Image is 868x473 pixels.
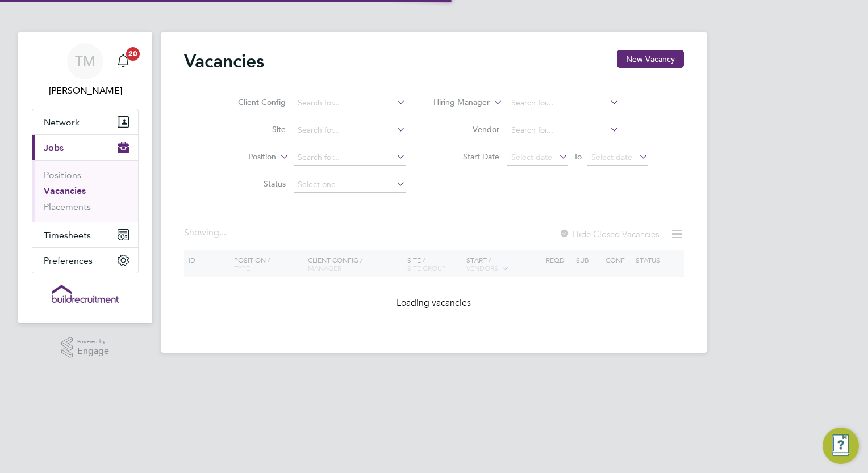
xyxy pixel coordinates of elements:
[184,227,228,239] div: Showing
[32,222,138,247] button: Timesheets
[32,248,138,273] button: Preferences
[44,255,93,266] span: Preferences
[77,337,109,347] span: Powered by
[32,160,138,222] div: Jobs
[126,47,140,61] span: 20
[32,109,138,134] button: Network
[559,229,659,239] label: Hide Closed Vacancies
[32,285,139,303] a: Go to home page
[18,32,152,323] nav: Main navigation
[112,43,135,79] a: 20
[44,230,91,240] span: Timesheets
[77,347,109,356] span: Engage
[220,179,286,189] label: Status
[294,123,406,138] input: Search for...
[507,123,619,138] input: Search for...
[44,117,80,128] span: Network
[61,337,110,358] a: Powered byEngage
[424,97,490,108] label: Hiring Manager
[44,201,91,212] a: Placements
[52,285,119,303] img: buildrec-logo-retina.png
[220,97,286,107] label: Client Config
[570,149,585,164] span: To
[511,152,552,162] span: Select date
[32,84,139,98] span: Tom Morgan
[294,95,406,111] input: Search for...
[32,43,139,98] a: TM[PERSON_NAME]
[44,142,64,153] span: Jobs
[823,428,859,464] button: Engage Resource Center
[507,95,619,111] input: Search for...
[220,124,286,134] label: Site
[434,151,499,162] label: Start Date
[44,170,81,180] a: Positions
[219,227,226,238] span: ...
[184,50,264,73] h2: Vacancies
[294,150,406,166] input: Search for...
[75,54,95,69] span: TM
[617,50,684,68] button: New Vacancy
[591,152,632,162] span: Select date
[434,124,499,134] label: Vendor
[294,177,406,193] input: Select one
[211,151,276,163] label: Position
[44,185,86,196] a: Vacancies
[32,135,138,160] button: Jobs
